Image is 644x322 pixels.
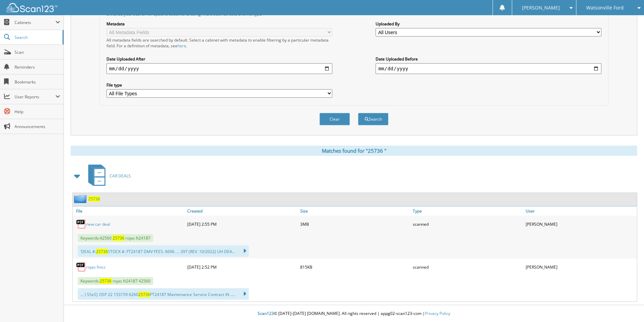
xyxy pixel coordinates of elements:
[258,311,274,316] span: Scan123
[74,195,88,203] img: folder2.png
[110,173,131,179] span: C A R D E A L S
[88,196,100,202] span: 2 5 7 3 6
[524,206,637,216] a: User
[138,292,150,297] span: 25736
[15,124,60,129] span: Announcements
[411,260,524,274] div: scanned
[64,305,644,322] div: © [DATE]-[DATE] [DOMAIN_NAME]. All rights reserved | appg02-scan123-com |
[78,234,153,242] span: Keywords: 4 2 5 6 0 r o j a s f t 2 4 1 8 7
[78,277,153,285] span: Keywords: r o j a s f t 2 4 1 8 7 4 2 5 6 0
[411,217,524,231] div: scanned
[73,206,186,216] a: File
[106,63,332,74] input: start
[522,6,560,10] span: [PERSON_NAME]
[524,217,637,231] div: [PERSON_NAME]
[15,34,59,40] span: Search
[106,21,332,27] label: Metadata
[610,290,644,322] iframe: Chat Widget
[299,260,411,274] div: 815KB
[15,49,60,55] span: Scan
[186,260,299,274] div: [DATE] 2:52 PM
[425,311,450,316] a: Privacy Policy
[15,79,60,85] span: Bookmarks
[106,56,332,62] label: Date Uploaded After
[7,3,57,12] img: scan123-logo-white.svg
[586,6,624,10] span: Watsonville Ford
[15,20,55,25] span: Cabinets
[86,264,106,270] a: rojas fmcc
[88,196,100,202] a: 25736
[186,206,299,216] a: Created
[84,163,131,189] a: CAR DEALS
[76,219,86,229] img: PDF.png
[76,262,86,272] img: PDF.png
[177,43,186,49] a: here
[299,217,411,231] div: 3MB
[15,94,55,100] span: User Reports
[376,21,601,27] label: Uploaded By
[358,113,388,125] button: Search
[78,245,249,257] div: ‘DEAL #: STOCK #: FT24187 DMV FEES: $696. ... 397 (REV. 10/2022) UH DEA...
[524,260,637,274] div: [PERSON_NAME]
[86,221,110,227] a: new car deal
[411,206,524,216] a: Type
[96,249,108,254] span: 25736
[71,146,637,156] div: Matches found for "25736 "
[376,56,601,62] label: Date Uploaded Before
[376,63,601,74] input: end
[106,37,332,49] div: All metadata fields are searched by default. Select a cabinet with metadata to enable filtering b...
[15,64,60,70] span: Reminders
[319,113,350,125] button: Clear
[186,217,299,231] div: [DATE] 2:55 PM
[15,109,60,115] span: Help
[78,288,249,300] div: ... ) SSeS} OSP 22 153159 6260 FT24187 Maintenance Service Contract iN .....
[299,206,411,216] a: Size
[106,82,332,88] label: File type
[100,278,112,284] span: 2 5 7 3 6
[113,235,124,241] span: 2 5 7 3 6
